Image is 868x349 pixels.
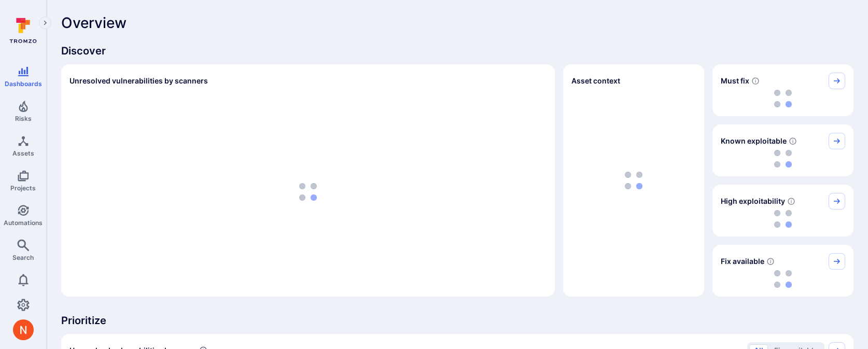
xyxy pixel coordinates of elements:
[787,197,795,205] svg: EPSS score ≥ 0.7
[69,76,208,86] h2: Unresolved vulnerabilities by scanners
[721,270,845,288] div: loading spinner
[721,196,785,206] span: High exploitability
[12,149,34,157] span: Assets
[39,17,51,29] button: Expand navigation menu
[712,245,853,297] div: Fix available
[712,185,853,236] div: High exploitability
[721,210,845,228] div: loading spinner
[61,15,127,31] span: Overview
[774,210,792,228] img: Loading...
[721,149,845,168] div: loading spinner
[721,256,764,267] span: Fix available
[721,136,787,146] span: Known exploitable
[721,76,749,86] span: Must fix
[774,150,792,167] img: Loading...
[774,270,792,288] img: Loading...
[712,64,853,116] div: Must fix
[15,115,32,122] span: Risks
[5,80,42,88] span: Dashboards
[13,319,34,340] img: ACg8ocIprwjrgDQnDsNSk9Ghn5p5-B8DpAKWoJ5Gi9syOE4K59tr4Q=s96-c
[571,76,620,86] span: Asset context
[299,183,317,201] img: Loading...
[751,77,760,85] svg: Risk score >=40 , missed SLA
[61,313,853,328] span: Prioritize
[712,124,853,176] div: Known exploitable
[41,19,49,27] i: Expand navigation menu
[4,219,43,227] span: Automations
[12,254,34,261] span: Search
[774,90,792,107] img: Loading...
[789,137,797,145] svg: Confirmed exploitable by KEV
[61,44,853,58] span: Discover
[69,95,547,288] div: loading spinner
[721,89,845,108] div: loading spinner
[13,319,34,340] div: Neeren Patki
[766,257,775,266] svg: Vulnerabilities with fix available
[10,184,36,192] span: Projects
